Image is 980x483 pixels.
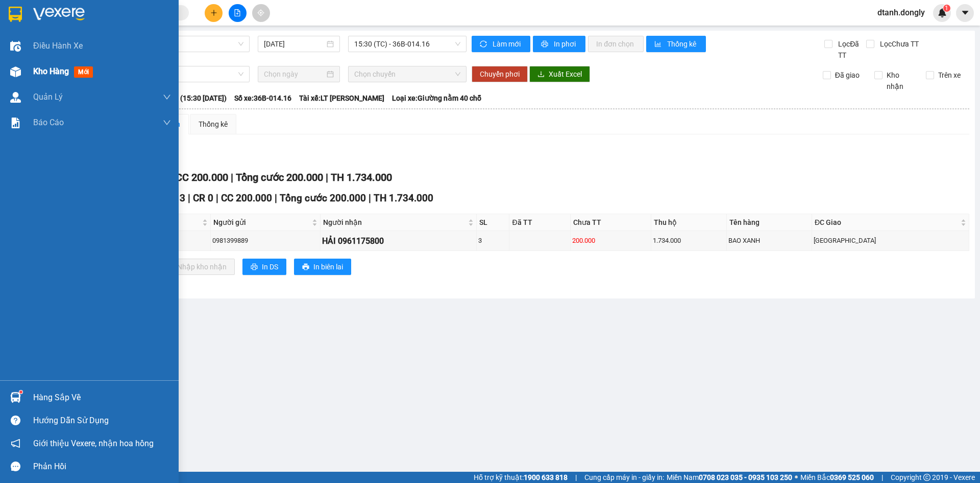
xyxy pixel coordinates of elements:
[815,217,959,228] span: ĐC Giao
[653,236,725,246] div: 1.734.000
[229,4,247,22] button: file-add
[938,8,947,17] img: icon-new-feature
[216,192,218,204] span: |
[533,36,585,52] button: printerIn phơi
[956,4,974,22] button: caret-down
[212,236,318,246] div: 0981399889
[374,192,433,204] span: TH 1.734.000
[834,38,866,61] span: Lọc Đã TT
[478,236,507,246] div: 3
[572,236,649,246] div: 200.000
[961,8,970,17] span: caret-down
[257,9,264,16] span: aim
[699,473,792,481] strong: 0708 023 035 - 0935 103 250
[923,474,930,481] span: copyright
[814,236,967,246] div: [GEOGRAPHIC_DATA]
[331,171,392,183] span: TH 1.734.000
[472,36,530,52] button: syncLàm mới
[869,6,933,19] span: dtanh.dongly
[392,93,481,104] span: Loại xe: Giường nằm 40 chỗ
[830,473,874,481] strong: 0369 525 060
[275,192,277,204] span: |
[472,66,528,82] button: Chuyển phơi
[529,66,590,82] button: downloadXuất Excel
[477,214,509,231] th: SL
[646,36,706,52] button: bar-chartThống kê
[163,119,171,127] span: down
[728,236,810,246] div: BAO XANH
[163,93,171,101] span: down
[280,192,366,204] span: Tổng cước 200.000
[193,192,213,204] span: CR 0
[251,263,258,271] span: printer
[10,66,21,77] img: warehouse-icon
[474,472,568,483] span: Hỗ trợ kỹ thuật:
[667,472,792,483] span: Miền Nam
[234,9,241,16] span: file-add
[881,472,883,483] span: |
[152,93,227,104] span: Chuyến: (15:30 [DATE])
[188,192,190,204] span: |
[326,171,328,183] span: |
[945,5,948,12] span: 1
[231,171,233,183] span: |
[480,40,488,49] span: sync
[199,119,228,130] div: Thống kê
[10,118,21,128] img: solution-icon
[524,473,568,481] strong: 1900 633 818
[323,217,466,228] span: Người nhận
[11,439,20,448] span: notification
[294,259,351,275] button: printerIn biên lai
[262,261,278,272] span: In DS
[302,263,309,271] span: printer
[354,66,460,82] span: Chọn chuyến
[541,40,550,49] span: printer
[800,472,874,483] span: Miền Bắc
[11,462,20,471] span: message
[537,71,545,79] span: download
[549,68,582,80] span: Xuất Excel
[831,70,864,81] span: Đã giao
[242,259,286,275] button: printerIn DS
[934,70,965,81] span: Trên xe
[493,38,522,50] span: Làm mới
[651,214,727,231] th: Thu hộ
[33,66,69,76] span: Kho hàng
[10,92,21,103] img: warehouse-icon
[584,472,664,483] span: Cung cấp máy in - giấy in:
[313,261,343,272] span: In biên lai
[571,214,651,231] th: Chưa TT
[33,437,154,450] span: Giới thiệu Vexere, nhận hoa hồng
[19,390,22,394] sup: 1
[33,459,171,474] div: Phản hồi
[299,93,384,104] span: Tài xế: LT [PERSON_NAME]
[883,70,918,92] span: Kho nhận
[234,93,291,104] span: Số xe: 36B-014.16
[554,38,577,50] span: In phơi
[205,4,223,22] button: plus
[322,235,475,247] div: HẢI 0961175800
[11,416,20,425] span: question-circle
[264,38,325,50] input: 13/08/2025
[33,116,64,129] span: Báo cáo
[264,68,325,80] input: Chọn ngày
[654,40,663,49] span: bar-chart
[509,214,571,231] th: Đã TT
[221,192,272,204] span: CC 200.000
[213,217,310,228] span: Người gửi
[795,475,798,479] span: ⚪️
[876,38,920,50] span: Lọc Chưa TT
[33,90,63,103] span: Quản Lý
[943,5,950,12] sup: 1
[252,4,270,22] button: aim
[158,259,235,275] button: downloadNhập kho nhận
[236,171,323,183] span: Tổng cước 200.000
[10,392,21,403] img: warehouse-icon
[166,192,185,204] span: SL 3
[354,36,460,52] span: 15:30 (TC) - 36B-014.16
[74,66,93,78] span: mới
[369,192,371,204] span: |
[33,39,83,52] span: Điều hành xe
[667,38,698,50] span: Thống kê
[33,413,171,428] div: Hướng dẫn sử dụng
